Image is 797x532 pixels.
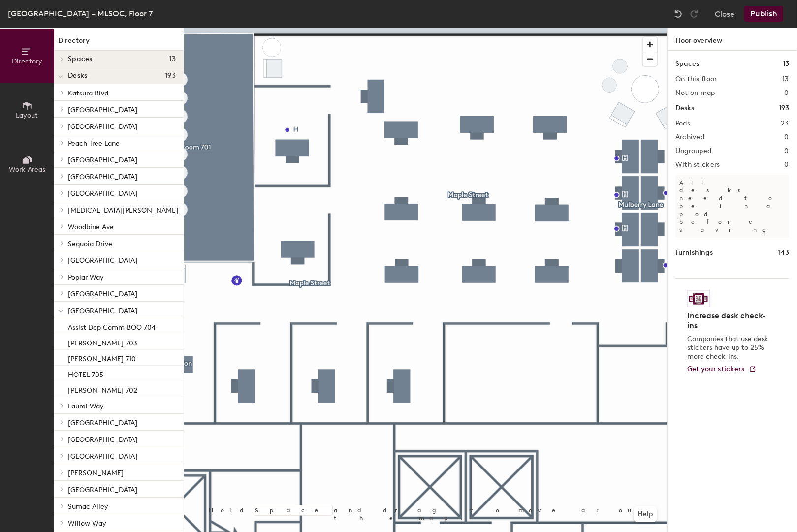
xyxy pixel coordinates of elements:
[744,6,783,22] button: Publish
[782,75,789,83] h2: 13
[785,161,789,169] h2: 0
[634,506,657,522] button: Help
[9,165,45,174] span: Work Areas
[687,365,757,374] a: Get your stickers
[68,486,137,494] span: [GEOGRAPHIC_DATA]
[687,365,745,373] span: Get your stickers
[68,436,137,444] span: [GEOGRAPHIC_DATA]
[12,57,42,65] span: Directory
[675,59,699,69] h1: Spaces
[675,89,715,97] h2: Not on map
[668,28,797,51] h1: Floor overview
[687,290,710,307] img: Sticker logo
[785,133,789,141] h2: 0
[68,189,137,198] span: [GEOGRAPHIC_DATA]
[785,89,789,97] h2: 0
[675,161,720,169] h2: With stickers
[715,6,734,22] button: Close
[68,336,137,347] p: [PERSON_NAME] 703
[68,55,93,63] span: Spaces
[68,106,137,114] span: [GEOGRAPHIC_DATA]
[675,120,690,127] h2: Pods
[68,139,120,148] span: Peach Tree Lane
[68,469,124,477] span: [PERSON_NAME]
[783,59,789,69] h1: 13
[68,206,178,215] span: [MEDICAL_DATA][PERSON_NAME]
[68,320,156,332] p: Assist Dep Comm BOO 704
[68,156,137,164] span: [GEOGRAPHIC_DATA]
[779,103,789,114] h1: 193
[68,123,137,131] span: [GEOGRAPHIC_DATA]
[687,311,771,331] h4: Increase desk check-ins
[673,9,683,19] img: Undo
[68,402,104,410] span: Laurel Way
[68,256,137,265] span: [GEOGRAPHIC_DATA]
[68,502,108,511] span: Sumac Alley
[68,452,137,461] span: [GEOGRAPHIC_DATA]
[675,175,789,238] p: All desks need to be in a pod before saving
[675,248,713,258] h1: Furnishings
[675,75,717,83] h2: On this floor
[675,103,694,114] h1: Desks
[68,519,106,528] span: Willow Way
[675,147,712,155] h2: Ungrouped
[68,89,108,97] span: Katsura Blvd
[16,111,38,120] span: Layout
[68,383,137,395] p: [PERSON_NAME] 702
[169,55,176,63] span: 13
[68,290,137,298] span: [GEOGRAPHIC_DATA]
[687,335,771,361] p: Companies that use desk stickers have up to 25% more check-ins.
[68,307,137,315] span: [GEOGRAPHIC_DATA]
[778,248,789,258] h1: 143
[675,133,704,141] h2: Archived
[68,240,112,248] span: Sequoia Drive
[781,120,789,127] h2: 23
[68,173,137,181] span: [GEOGRAPHIC_DATA]
[68,273,104,282] span: Poplar Way
[8,7,153,20] div: [GEOGRAPHIC_DATA] – MLSOC, Floor 7
[68,368,103,379] p: HOTEL 705
[785,147,789,155] h2: 0
[68,419,137,427] span: [GEOGRAPHIC_DATA]
[689,9,699,19] img: Redo
[68,223,114,231] span: Woodbine Ave
[68,352,136,363] p: [PERSON_NAME] 710
[165,72,176,80] span: 193
[54,35,184,51] h1: Directory
[68,72,87,80] span: Desks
